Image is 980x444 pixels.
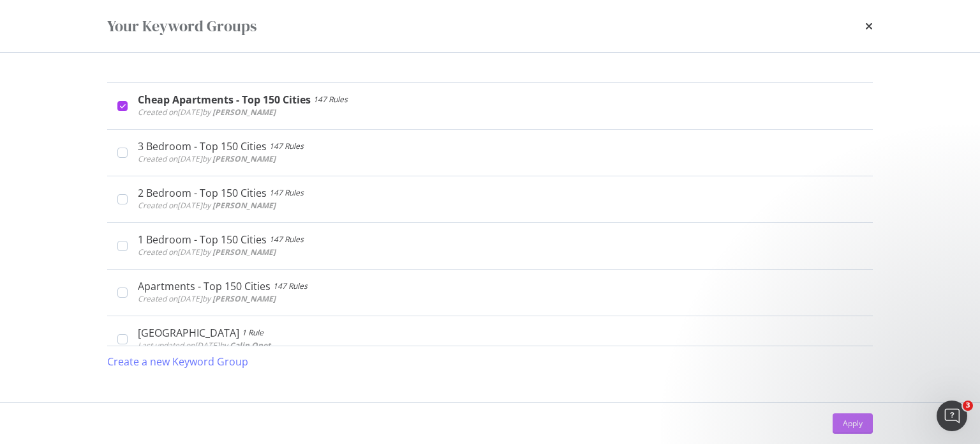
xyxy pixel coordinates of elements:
div: 147 Rules [269,187,304,199]
iframe: Intercom live chat [937,401,967,431]
div: 147 Rules [269,233,304,246]
div: Apartments - Top 150 Cities [138,280,271,293]
span: Last updated on [DATE] by [138,340,271,351]
div: 1 Bedroom - Top 150 Cities [138,233,267,246]
span: Created on [DATE] by [138,247,276,257]
b: [PERSON_NAME] [212,293,276,304]
div: 147 Rules [313,93,348,106]
b: [PERSON_NAME] [212,247,276,257]
div: 3 Bedroom - Top 150 Cities [138,140,267,153]
b: Calin Onet [230,340,271,351]
span: 3 [963,401,973,411]
b: [PERSON_NAME] [212,107,276,118]
div: Create a new Keyword Group [107,355,248,369]
div: 1 Rule [242,326,264,339]
span: Created on [DATE] by [138,293,276,304]
button: Apply [833,413,873,434]
button: Create a new Keyword Group [107,346,248,377]
span: Created on [DATE] by [138,107,276,118]
div: Cheap Apartments - Top 150 Cities [138,93,311,106]
div: 147 Rules [273,280,308,293]
b: [PERSON_NAME] [212,153,276,164]
div: 2 Bedroom - Top 150 Cities [138,187,267,199]
div: Your Keyword Groups [107,15,256,37]
b: [PERSON_NAME] [212,200,276,211]
span: Created on [DATE] by [138,200,276,211]
span: Created on [DATE] by [138,153,276,164]
div: Apply [843,418,863,429]
div: [GEOGRAPHIC_DATA] [138,326,239,339]
div: times [865,15,873,37]
div: 147 Rules [269,140,304,153]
